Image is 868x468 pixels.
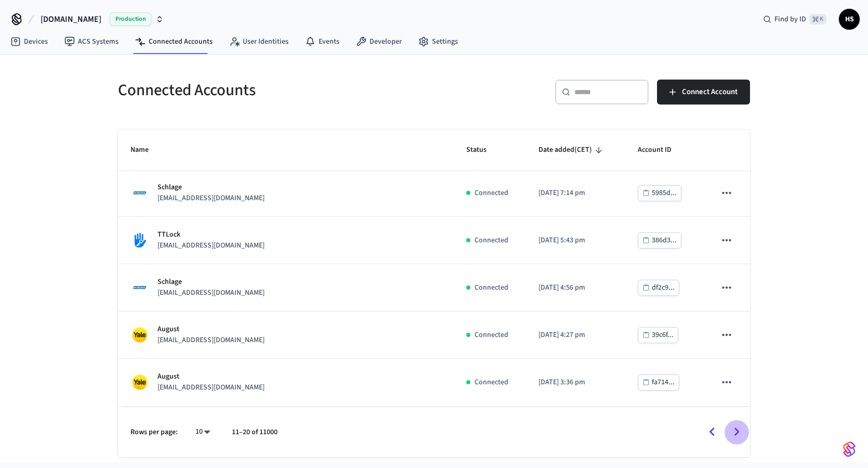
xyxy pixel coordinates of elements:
button: 5985d... [638,185,681,201]
p: [DATE] 3:36 pm [538,377,613,388]
span: ⌘ K [809,14,826,24]
a: User Identities [221,32,297,51]
p: Connected [475,330,508,341]
button: HS [839,9,860,30]
span: [DOMAIN_NAME] [41,13,101,25]
div: 39c6f... [652,329,674,342]
p: TTLock [157,229,265,240]
img: TTLock Logo, Square [130,231,149,250]
p: Connected [475,377,508,388]
div: df2c9... [652,281,675,294]
a: ACS Systems [56,32,127,51]
button: 386d3... [638,232,681,249]
span: Name [130,142,162,158]
p: [EMAIL_ADDRESS][DOMAIN_NAME] [157,240,265,251]
img: Yale Logo, Square [130,326,149,344]
p: [EMAIL_ADDRESS][DOMAIN_NAME] [157,382,265,393]
p: August [157,324,265,335]
div: 10 [190,424,215,439]
button: fa714... [638,374,679,391]
p: [EMAIL_ADDRESS][DOMAIN_NAME] [157,288,265,298]
img: Schlage Logo, Square [130,278,149,297]
img: Yale Logo, Square [130,373,149,392]
button: Connect Account [657,80,750,105]
p: [EMAIL_ADDRESS][DOMAIN_NAME] [157,335,265,346]
p: 11–20 of 11000 [232,427,278,438]
a: Devices [2,32,56,51]
a: Events [297,32,348,51]
a: Settings [410,32,466,51]
p: [EMAIL_ADDRESS][DOMAIN_NAME] [157,193,265,204]
img: Schlage Logo, Square [130,184,149,202]
div: Find by ID⌘ K [755,10,835,29]
p: August [157,371,265,382]
button: 39c6f... [638,327,678,343]
p: [DATE] 4:56 pm [538,282,613,293]
span: Account ID [638,142,685,158]
p: Connected [475,188,508,199]
p: [DATE] 5:43 pm [538,235,613,246]
span: Date added(CET) [538,142,606,158]
a: Connected Accounts [127,32,221,51]
p: Connected [475,235,508,246]
p: Schlage [157,182,265,193]
span: Connect Account [682,85,738,99]
h5: Connected Accounts [118,80,428,101]
div: fa714... [652,376,675,389]
p: Schlage [157,277,265,288]
p: [DATE] 4:27 pm [538,330,613,341]
span: HS [840,10,859,29]
p: Rows per page: [130,427,178,438]
div: 5985d... [652,187,677,200]
span: Production [110,12,151,26]
a: Developer [348,32,410,51]
span: Find by ID [774,14,806,24]
p: Connected [475,282,508,293]
button: df2c9... [638,280,679,296]
button: Go to previous page [700,420,724,444]
span: Status [466,142,500,158]
div: 386d3... [652,234,677,247]
button: Go to next page [725,420,749,444]
p: [DATE] 7:14 pm [538,188,613,199]
img: SeamLogoGradient.69752ec5.svg [843,441,856,458]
